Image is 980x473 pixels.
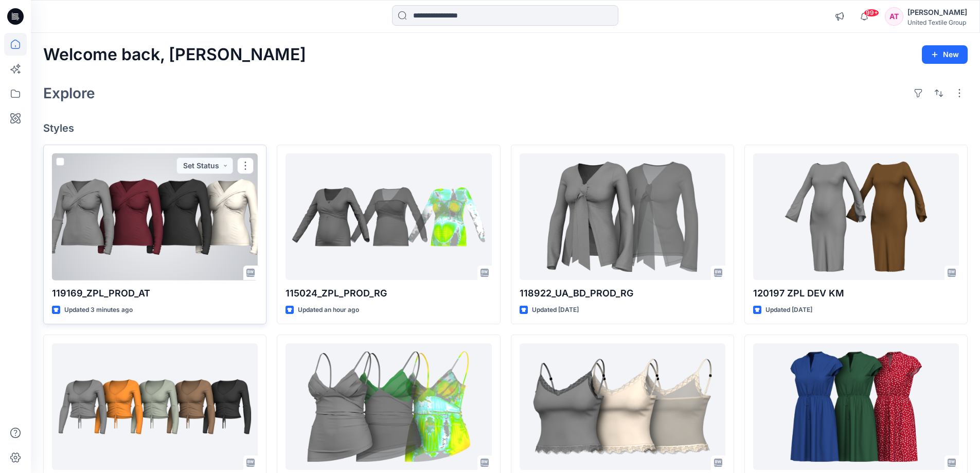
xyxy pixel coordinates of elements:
[298,305,359,316] p: Updated an hour ago
[64,305,133,316] p: Updated 3 minutes ago
[765,305,812,316] p: Updated [DATE]
[52,343,258,470] a: 108917_ZPL_PROD_AT
[885,7,903,26] div: AT
[753,343,959,470] a: 117169 UA - 119777 BD prod
[286,343,491,470] a: 120351_ZPL_DEV_AT
[922,45,968,64] button: New
[520,153,725,281] a: 118922_UA_BD_PROD_RG
[43,85,95,101] h2: Explore
[43,122,968,134] h4: Styles
[286,153,491,281] a: 115024_ZPL_PROD_RG
[753,153,959,281] a: 120197 ZPL DEV KM
[753,286,959,301] p: 120197 ZPL DEV KM
[864,9,879,17] span: 99+
[520,343,725,470] a: 118070_UA_BD_PROD_RG
[907,6,967,19] div: [PERSON_NAME]
[532,305,579,316] p: Updated [DATE]
[52,286,258,301] p: 119169_ZPL_PROD_AT
[43,45,306,64] h2: Welcome back, [PERSON_NAME]
[520,286,725,301] p: 118922_UA_BD_PROD_RG
[52,153,258,281] a: 119169_ZPL_PROD_AT
[907,19,967,26] div: United Textile Group
[286,286,491,301] p: 115024_ZPL_PROD_RG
